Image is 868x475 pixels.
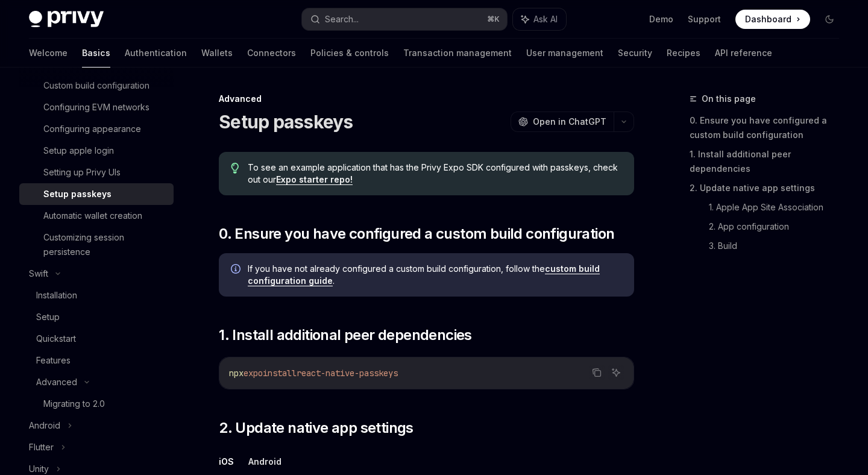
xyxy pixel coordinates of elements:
[219,418,414,438] span: 2. Update native app settings
[247,39,296,68] a: Connectors
[19,227,174,263] a: Customizing session persistence
[19,118,174,140] a: Configuring appearance
[36,310,60,324] div: Setup
[29,266,48,281] div: Swift
[36,375,77,389] div: Advanced
[244,368,263,379] span: expo
[709,198,849,217] a: 1. Apple App Site Association
[248,263,622,287] span: If you have not already configured a custom build configuration, follow the .
[715,39,772,68] a: API reference
[297,368,398,379] span: react-native-passkeys
[19,393,174,415] a: Migrating to 2.0
[19,328,174,350] a: Quickstart
[649,13,673,25] a: Demo
[19,205,174,227] a: Automatic wallet creation
[43,165,121,180] div: Setting up Privy UIs
[533,116,606,128] span: Open in ChatGPT
[745,13,791,25] span: Dashboard
[276,174,353,185] a: Expo starter repo!
[125,39,187,68] a: Authentication
[36,353,71,368] div: Features
[19,96,174,118] a: Configuring EVM networks
[589,365,605,380] button: Copy the contents from the code block
[310,39,389,68] a: Policies & controls
[29,39,68,68] a: Welcome
[403,39,512,68] a: Transaction management
[19,183,174,205] a: Setup passkeys
[325,12,359,27] div: Search...
[709,217,849,236] a: 2. App configuration
[511,112,614,132] button: Open in ChatGPT
[263,368,297,379] span: install
[219,326,472,345] span: 1. Install additional peer dependencies
[36,332,76,346] div: Quickstart
[43,397,105,411] div: Migrating to 2.0
[19,140,174,162] a: Setup apple login
[690,178,849,198] a: 2. Update native app settings
[201,39,233,68] a: Wallets
[820,10,839,29] button: Toggle dark mode
[229,368,244,379] span: npx
[709,236,849,256] a: 3. Build
[667,39,700,68] a: Recipes
[19,350,174,371] a: Features
[618,39,652,68] a: Security
[219,111,353,133] h1: Setup passkeys
[608,365,624,380] button: Ask AI
[43,100,149,115] div: Configuring EVM networks
[302,8,506,30] button: Search...⌘K
[43,230,166,259] div: Customizing session persistence
[19,285,174,306] a: Installation
[219,93,634,105] div: Advanced
[43,187,112,201] div: Setup passkeys
[219,224,614,244] span: 0. Ensure you have configured a custom build configuration
[19,306,174,328] a: Setup
[29,440,54,455] div: Flutter
[513,8,566,30] button: Ask AI
[36,288,77,303] div: Installation
[735,10,810,29] a: Dashboard
[248,162,622,186] span: To see an example application that has the Privy Expo SDK configured with passkeys, check out our
[43,122,141,136] div: Configuring appearance
[82,39,110,68] a: Basics
[533,13,558,25] span: Ask AI
[43,143,114,158] div: Setup apple login
[690,111,849,145] a: 0. Ensure you have configured a custom build configuration
[231,264,243,276] svg: Info
[702,92,756,106] span: On this page
[526,39,603,68] a: User management
[19,162,174,183] a: Setting up Privy UIs
[29,418,60,433] div: Android
[688,13,721,25] a: Support
[231,163,239,174] svg: Tip
[29,11,104,28] img: dark logo
[487,14,500,24] span: ⌘ K
[43,209,142,223] div: Automatic wallet creation
[690,145,849,178] a: 1. Install additional peer dependencies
